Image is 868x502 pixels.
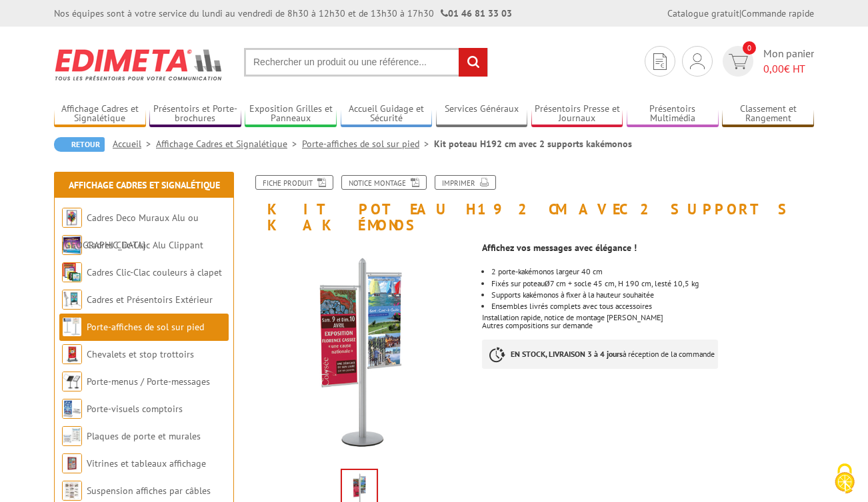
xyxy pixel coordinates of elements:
a: Fiche produit [255,175,333,190]
li: Ensembles livrés complets avec tous accessoires [491,302,814,310]
a: Affichage Cadres et Signalétique [54,103,146,125]
span: 0,00 [763,62,784,75]
span: € HT [763,61,814,77]
a: Imprimer [435,175,496,190]
a: Cadres Deco Muraux Alu ou [GEOGRAPHIC_DATA] [62,212,199,251]
a: Notice Montage [341,175,427,190]
td: Affichez vos messages avec élégance ! [482,241,792,254]
img: Cookies (fenêtre modale) [828,462,861,495]
a: Affichage Cadres et Signalétique [156,138,302,150]
p: 2 porte-kakémonos largeur 40 cm [491,268,814,276]
p: à réception de la commande [482,340,718,369]
a: Cadres et Présentoirs Extérieur [87,294,213,306]
img: Cadres Clic-Clac couleurs à clapet [62,262,82,282]
a: Porte-menus / Porte-messages [87,376,210,387]
a: Vitrines et tableaux affichage [87,457,206,469]
p: Supports kakémonos à fixer à la hauteur souhaitée [491,291,814,299]
strong: EN STOCK, LIVRAISON 3 à 4 jours [511,349,623,359]
a: Porte-visuels comptoirs [87,403,183,415]
a: Accueil Guidage et Sécurité [341,103,433,125]
a: Plaques de porte et murales [87,430,201,442]
img: devis rapide [729,54,748,69]
img: Cadres Deco Muraux Alu ou Bois [62,208,82,228]
a: Exposition Grilles et Panneaux [245,103,337,125]
a: Porte-affiches de sol sur pied [87,321,204,333]
a: Cadres Clic-Clac Alu Clippant [87,239,203,251]
div: Nos équipes sont à votre service du lundi au vendredi de 8h30 à 12h30 et de 13h30 à 17h30 [54,7,512,20]
img: Porte-visuels comptoirs [62,399,82,419]
a: Affichage Cadres et Signalétique [69,179,220,191]
img: Suspension affiches par câbles [62,481,82,501]
input: rechercher [459,48,487,77]
li: Fixés sur poteau 7 cm + socle 45 cm, H 190 cm, lesté 10,5 kg [491,279,814,288]
a: Présentoirs Multimédia [627,103,719,125]
span: Mon panier [763,46,814,77]
strong: 01 46 81 33 03 [441,7,512,19]
a: Présentoirs et Porte-brochures [149,103,241,125]
li: Kit poteau H192 cm avec 2 supports kakémonos [434,137,632,150]
input: Rechercher un produit ou une référence... [244,48,488,77]
a: devis rapide 0 Mon panier 0,00€ HT [719,46,814,77]
img: Porte-menus / Porte-messages [62,372,82,391]
img: Edimeta [54,40,224,89]
a: Commande rapide [741,7,814,19]
a: Retour [54,137,105,152]
img: Cadres et Présentoirs Extérieur [62,290,82,310]
a: Services Généraux [436,103,528,125]
img: devis rapide [653,53,667,70]
font: ø [545,277,550,288]
a: Catalogue gratuit [667,7,739,19]
img: devis rapide [690,53,705,69]
a: Chevalets et stop trottoirs [87,348,194,360]
img: Plaques de porte et murales [62,426,82,446]
a: Accueil [113,138,156,150]
div: | [667,7,814,20]
h1: Kit poteau H192 cm avec 2 supports kakémonos [237,175,824,233]
a: Classement et Rangement [722,103,814,125]
div: Installation rapide, notice de montage [PERSON_NAME] Autres compositions sur demande [482,233,824,382]
button: Cookies (fenêtre modale) [821,457,868,502]
a: Porte-affiches de sol sur pied [302,138,434,150]
img: Chevalets et stop trottoirs [62,344,82,364]
a: Suspension affiches par câbles [87,485,211,497]
a: Cadres Clic-Clac couleurs à clapet [87,266,222,278]
a: Présentoirs Presse et Journaux [531,103,623,125]
span: 0 [743,41,756,55]
img: Porte-affiches de sol sur pied [62,317,82,337]
img: Vitrines et tableaux affichage [62,453,82,473]
img: porte_affiches_214158_1.jpg [247,240,472,464]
